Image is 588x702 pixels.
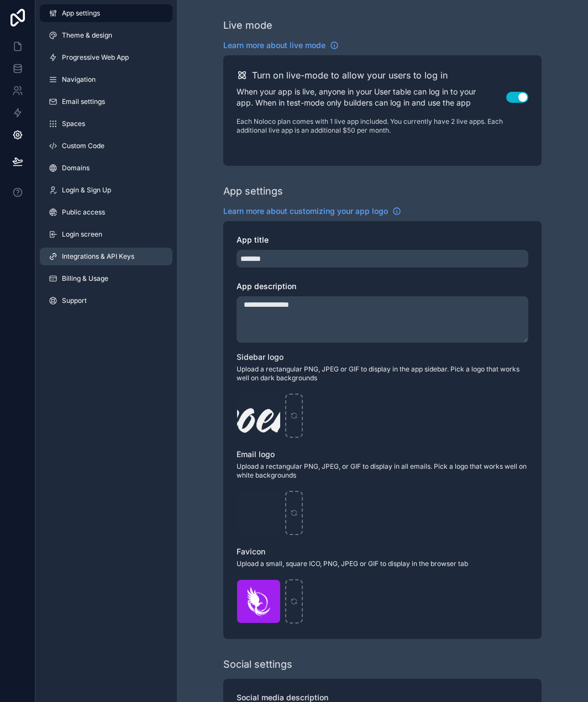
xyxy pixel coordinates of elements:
a: Custom Code [40,137,172,155]
span: Integrations & API Keys [62,252,134,261]
span: Navigation [62,75,96,84]
h2: Turn on live-mode to allow your users to log in [252,69,448,82]
span: Support [62,296,87,305]
span: Upload a rectangular PNG, JPEG, or GIF to display in all emails. Pick a logo that works well on w... [237,462,528,480]
a: Login & Sign Up [40,181,172,199]
span: Upload a rectangular PNG, JPEG or GIF to display in the app sidebar. Pick a logo that works well ... [237,365,528,383]
a: Login screen [40,226,172,243]
span: App description [237,281,296,291]
span: Progressive Web App [62,53,129,62]
a: Email settings [40,93,172,111]
a: Theme & design [40,27,172,44]
span: Spaces [62,119,85,128]
a: Spaces [40,115,172,133]
a: Billing & Usage [40,270,172,287]
span: App title [237,235,269,244]
span: Learn more about customizing your app logo [223,206,388,217]
p: Each Noloco plan comes with 1 live app included. You currently have 2 live apps. Each additional ... [237,117,528,135]
span: Learn more about live mode [223,40,326,51]
div: Social settings [223,657,292,672]
span: Custom Code [62,142,104,150]
span: Theme & design [62,31,112,40]
span: Upload a small, square ICO, PNG, JPEG or GIF to display in the browser tab [237,559,528,568]
a: Navigation [40,71,172,88]
a: Learn more about live mode [223,40,339,51]
span: Sidebar logo [237,352,283,362]
div: Live mode [223,18,272,33]
span: Domains [62,164,90,172]
span: Email logo [237,449,275,459]
div: App settings [223,184,283,199]
span: Public access [62,208,105,217]
span: App settings [62,9,100,18]
span: Login screen [62,230,102,239]
span: Email settings [62,97,105,106]
a: Public access [40,203,172,221]
span: Social media description [237,693,328,702]
p: When your app is live, anyone in your User table can log in to your app. When in test-mode only b... [237,86,506,108]
a: Progressive Web App [40,49,172,66]
a: Domains [40,159,172,177]
a: Learn more about customizing your app logo [223,206,401,217]
a: App settings [40,4,172,22]
span: Favicon [237,547,265,556]
span: Login & Sign Up [62,186,111,195]
span: Billing & Usage [62,274,108,283]
a: Integrations & API Keys [40,248,172,265]
a: Support [40,292,172,310]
